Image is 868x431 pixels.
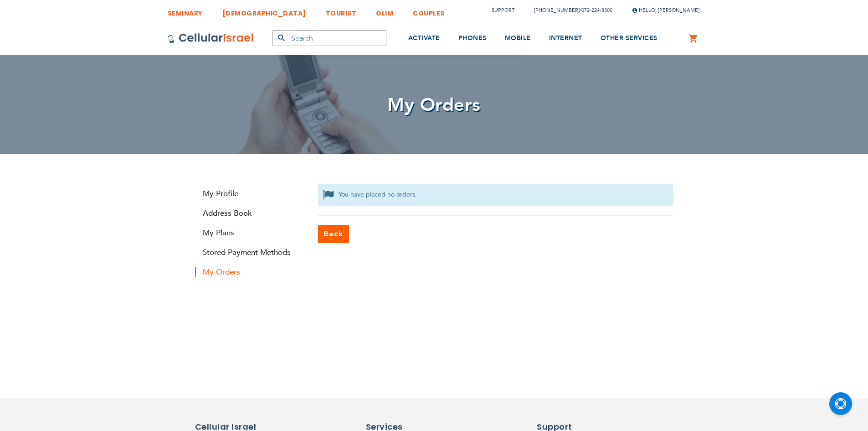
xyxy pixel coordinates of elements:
[413,2,445,19] a: COUPLES
[318,225,349,243] a: Back
[195,247,304,258] a: Stored Payment Methods
[318,184,673,206] span: You have placed no orders.
[549,34,582,42] span: INTERNET
[505,21,531,56] a: MOBILE
[581,7,612,14] a: 072-224-3300
[222,2,306,19] a: [DEMOGRAPHIC_DATA]
[549,21,582,56] a: INTERNET
[458,21,487,56] a: PHONES
[168,33,254,44] img: Cellular Israel Logo
[387,93,481,118] span: My Orders
[601,21,657,56] a: OTHER SERVICES
[272,30,386,46] input: Search
[458,34,487,42] span: PHONES
[195,267,304,277] strong: My Orders
[326,2,357,19] a: TOURIST
[376,2,393,19] a: OLIM
[505,34,531,42] span: MOBILE
[195,188,304,199] a: My Profile
[408,21,440,56] a: ACTIVATE
[601,34,657,42] span: OTHER SERVICES
[168,2,203,19] a: SEMINARY
[632,7,701,14] span: Hello, [PERSON_NAME]!
[534,7,580,14] a: [PHONE_NUMBER]
[525,4,612,17] li: /
[195,228,304,238] a: My Plans
[408,34,440,42] span: ACTIVATE
[195,208,304,218] a: Address Book
[492,7,514,14] a: Support
[324,228,344,239] span: Back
